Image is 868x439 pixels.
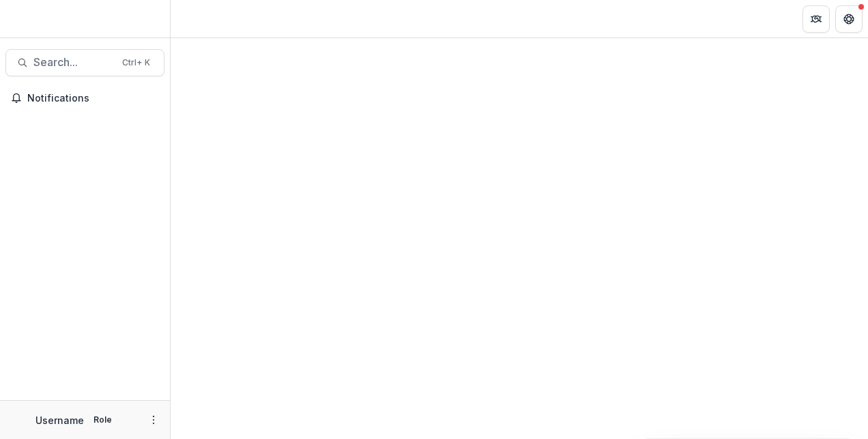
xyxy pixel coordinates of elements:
button: Search... [5,49,164,76]
div: Ctrl + K [119,55,153,70]
span: Search... [33,56,114,69]
button: Partners [802,5,830,33]
span: Notifications [27,93,159,104]
nav: breadcrumb [176,9,234,29]
p: Username [35,413,84,427]
button: Get Help [835,5,863,33]
button: Notifications [5,87,164,109]
button: More [145,412,162,428]
p: Role [89,414,116,426]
